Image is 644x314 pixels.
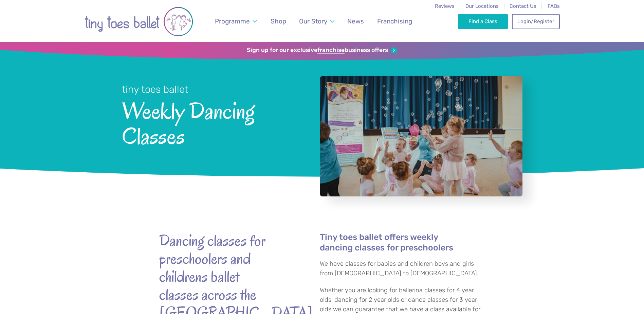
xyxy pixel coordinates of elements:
[320,259,485,278] p: We have classes for babies and children boys and girls from [DEMOGRAPHIC_DATA] to [DEMOGRAPHIC_DA...
[344,13,367,29] a: News
[435,3,455,9] a: Reviews
[512,14,559,29] a: Login/Register
[347,17,364,25] span: News
[211,13,260,29] a: Programme
[122,84,188,95] small: tiny toes ballet
[299,17,327,25] span: Our Story
[374,13,415,29] a: Franchising
[548,3,560,9] a: FAQs
[267,13,289,29] a: Shop
[465,3,499,9] a: Our Locations
[317,47,345,54] strong: franchise
[320,244,453,253] a: dancing classes for preschoolers
[377,17,412,25] span: Franchising
[247,47,397,54] a: Sign up for our exclusivefranchisebusiness offers
[271,17,286,25] span: Shop
[458,14,508,29] a: Find a Class
[122,96,302,149] span: Weekly Dancing Classes
[296,13,337,29] a: Our Story
[215,17,250,25] span: Programme
[510,3,536,9] a: Contact Us
[320,232,485,253] h4: Tiny toes ballet offers weekly
[85,4,193,39] img: tiny toes ballet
